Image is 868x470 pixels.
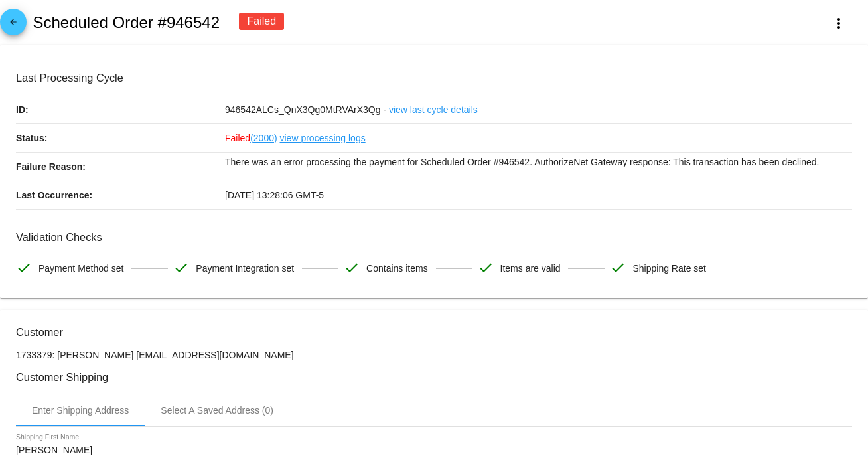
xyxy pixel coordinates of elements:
h3: Customer [16,326,852,339]
div: Failed [239,13,284,30]
mat-icon: more_vert [831,15,847,31]
p: There was an error processing the payment for Scheduled Order #946542. AuthorizeNet Gateway respo... [225,153,852,171]
p: Last Occurrence: [16,181,225,209]
p: ID: [16,96,225,123]
div: Select A Saved Address (0) [161,405,273,416]
span: [DATE] 13:28:06 GMT-5 [225,190,324,200]
a: (2000) [250,124,277,152]
span: Payment Integration set [196,254,294,282]
span: 946542ALCs_QnX3Qg0MtRVArX3Qg - [225,104,386,115]
mat-icon: check [610,260,626,275]
h3: Last Processing Cycle [16,72,852,84]
h2: Scheduled Order #946542 [33,13,220,32]
h3: Validation Checks [16,231,852,244]
a: view last cycle details [389,96,478,123]
p: Failure Reason: [16,153,225,181]
a: view processing logs [280,124,366,152]
mat-icon: check [173,260,189,275]
mat-icon: arrow_back [5,17,21,33]
p: Status: [16,124,225,152]
mat-icon: check [16,260,32,275]
p: 1733379: [PERSON_NAME] [EMAIL_ADDRESS][DOMAIN_NAME] [16,350,852,360]
div: Enter Shipping Address [32,405,129,416]
span: Failed [225,133,277,143]
span: Items are valid [500,254,561,282]
span: Payment Method set [38,254,123,282]
mat-icon: check [344,260,360,275]
span: Shipping Rate set [632,254,706,282]
mat-icon: check [478,260,494,275]
span: Contains items [366,254,428,282]
h3: Customer Shipping [16,371,852,384]
input: Shipping First Name [16,445,135,456]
